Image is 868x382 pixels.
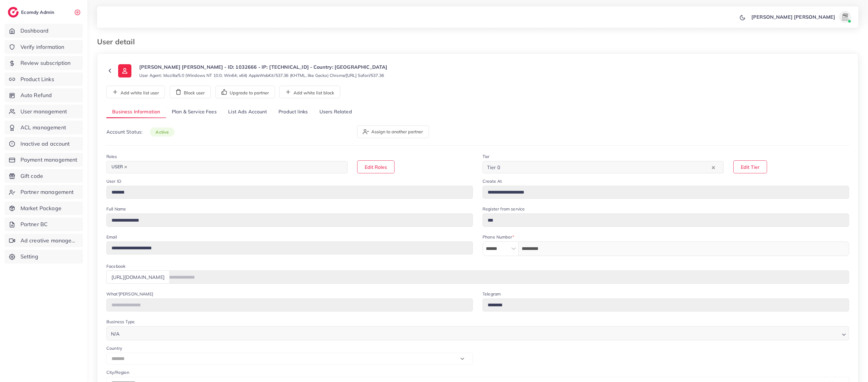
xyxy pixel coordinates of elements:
[5,137,83,151] a: Inactive ad account
[483,178,502,184] label: Create At
[839,11,851,23] img: avatar
[20,140,70,148] span: Inactive ad account
[5,56,83,70] a: Review subscription
[20,27,49,35] span: Dashboard
[222,106,273,118] a: List Ads Account
[106,345,122,351] label: Country
[5,40,83,54] a: Verify information
[20,156,77,164] span: Payment management
[106,319,135,325] label: Business Type
[5,121,83,134] a: ACL management
[5,217,83,231] a: Partner BC
[8,7,19,17] img: logo
[712,164,715,171] button: Clear Selected
[483,161,724,173] div: Search for option
[215,86,275,98] button: Upgrade to partner
[106,234,117,240] label: Email
[5,24,83,38] a: Dashboard
[483,206,525,212] label: Register from service
[131,163,340,172] input: Search for option
[20,220,48,228] span: Partner BC
[5,201,83,215] a: Market Package
[313,106,357,118] a: Users Related
[109,163,130,171] span: USER
[357,125,429,138] button: Assign to another partner
[106,291,153,297] label: What'[PERSON_NAME]
[106,270,169,283] div: [URL][DOMAIN_NAME]
[110,330,121,338] span: N/A
[20,253,38,260] span: Setting
[150,128,175,137] span: active
[118,64,131,77] img: ic-user-info.36bf1079.svg
[357,160,395,173] button: Edit Roles
[5,234,83,248] a: Ad creative management
[748,11,854,23] a: [PERSON_NAME] [PERSON_NAME]avatar
[483,291,501,297] label: Telegram
[106,161,348,173] div: Search for option
[139,63,388,71] p: [PERSON_NAME] [PERSON_NAME] - ID: 1032666 - IP: [TECHNICAL_ID] - Country: [GEOGRAPHIC_DATA]
[139,72,384,78] small: User Agent: Mozilla/5.0 (Windows NT 10.0; Win64; x64) AppleWebKit/537.36 (KHTML, like Gecko) Chro...
[5,250,83,264] a: Setting
[273,106,313,118] a: Product links
[106,206,126,212] label: Full Name
[751,13,835,21] p: [PERSON_NAME] [PERSON_NAME]
[5,153,83,167] a: Payment management
[20,237,78,245] span: Ad creative management
[21,9,56,15] h2: Ecomdy Admin
[20,188,74,196] span: Partner management
[166,106,222,118] a: Plan & Service Fees
[5,72,83,86] a: Product Links
[106,153,117,159] label: Roles
[20,91,52,99] span: Auto Refund
[5,169,83,183] a: Gift code
[106,369,129,375] label: City/Region
[20,204,61,212] span: Market Package
[5,185,83,199] a: Partner management
[20,172,43,180] span: Gift code
[20,75,54,83] span: Product Links
[483,234,514,240] label: Phone Number
[20,124,66,131] span: ACL management
[106,178,121,184] label: User ID
[20,108,67,115] span: User management
[8,7,56,17] a: logoEcomdy Admin
[124,166,127,169] button: Deselect USER
[106,128,175,136] p: Account Status:
[502,163,710,172] input: Search for option
[20,43,64,51] span: Verify information
[486,163,502,172] span: Tier 0
[733,160,767,173] button: Edit Tier
[5,105,83,118] a: User management
[106,86,165,98] button: Add white list user
[20,59,71,67] span: Review subscription
[106,263,125,269] label: Facebook
[170,86,211,98] button: Block user
[279,86,340,98] button: Add white list block
[97,37,140,46] h3: User detail
[5,88,83,102] a: Auto Refund
[106,106,166,118] a: Business Information
[121,328,839,338] input: Search for option
[106,326,849,340] div: Search for option
[483,153,490,159] label: Tier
